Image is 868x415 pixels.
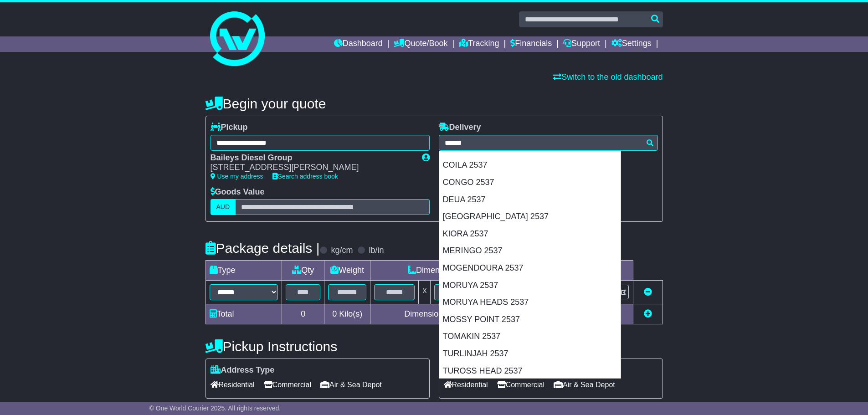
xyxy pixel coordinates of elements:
[444,378,488,392] span: Residential
[563,36,600,52] a: Support
[394,36,447,52] a: Quote/Book
[439,157,621,174] div: COILA 2537
[211,173,263,180] a: Use my address
[510,36,552,52] a: Financials
[205,261,282,281] td: Type
[149,405,281,412] span: © One World Courier 2025. All rights reserved.
[205,96,663,111] h4: Begin your quote
[332,309,337,318] span: 0
[205,241,320,256] h4: Package details |
[272,173,338,180] a: Search address book
[439,311,621,328] div: MOSSY POINT 2537
[282,261,324,281] td: Qty
[439,123,481,133] label: Delivery
[439,328,621,345] div: TOMAKIN 2537
[439,174,621,191] div: CONGO 2537
[553,72,663,82] a: Switch to the old dashboard
[211,199,236,215] label: AUD
[324,304,370,324] td: Kilo(s)
[211,365,275,375] label: Address Type
[320,378,382,392] span: Air & Sea Depot
[211,163,413,173] div: [STREET_ADDRESS][PERSON_NAME]
[205,304,282,324] td: Total
[211,378,255,392] span: Residential
[439,242,621,260] div: MERINGO 2537
[370,261,539,281] td: Dimensions (L x W x H)
[264,378,311,392] span: Commercial
[211,153,413,163] div: Baileys Diesel Group
[419,281,431,304] td: x
[370,304,539,324] td: Dimensions in Centimetre(s)
[439,135,658,151] typeahead: Please provide city
[324,261,370,281] td: Weight
[369,246,384,256] label: lb/in
[644,287,652,297] a: Remove this item
[439,225,621,243] div: KIORA 2537
[205,339,430,354] h4: Pickup Instructions
[331,246,353,256] label: kg/cm
[282,304,324,324] td: 0
[554,378,615,392] span: Air & Sea Depot
[644,309,652,318] a: Add new item
[497,378,544,392] span: Commercial
[459,36,499,52] a: Tracking
[439,345,621,363] div: TURLINJAH 2537
[211,187,265,197] label: Goods Value
[439,208,621,225] div: [GEOGRAPHIC_DATA] 2537
[211,123,248,133] label: Pickup
[439,191,621,209] div: DEUA 2537
[611,36,652,52] a: Settings
[439,363,621,380] div: TUROSS HEAD 2537
[439,277,621,294] div: MORUYA 2537
[439,260,621,277] div: MOGENDOURA 2537
[334,36,383,52] a: Dashboard
[439,294,621,311] div: MORUYA HEADS 2537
